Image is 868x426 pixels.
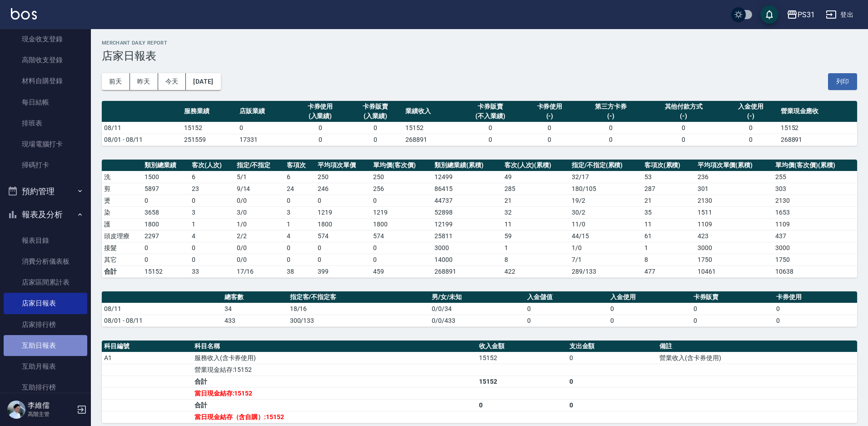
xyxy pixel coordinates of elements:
button: save [760,5,778,24]
td: 11 / 0 [569,218,642,230]
a: 報表目錄 [4,230,87,251]
td: 8 [502,254,569,266]
td: 19 / 2 [569,195,642,206]
td: 0 [723,134,778,145]
a: 掃碼打卡 [4,155,87,175]
td: 574 [315,230,371,242]
td: 246 [315,183,371,195]
td: 0 [608,315,691,326]
td: 當日現金結存（含自購）:15152 [192,411,477,423]
td: 0 [284,254,315,266]
th: 客項次(累積) [642,160,695,171]
td: 250 [371,171,432,183]
td: 17331 [237,134,293,145]
a: 材料自購登錄 [4,70,87,91]
td: 1219 [371,206,432,218]
td: 0 [142,254,190,266]
td: 0 [190,195,234,206]
td: 2 / 2 [234,230,285,242]
td: 合計 [192,399,477,411]
th: 客次(人次) [190,160,234,171]
td: 2130 [773,195,857,206]
td: 1 [642,242,695,254]
td: 437 [773,230,857,242]
td: 1800 [371,218,432,230]
th: 男/女/未知 [429,291,525,303]
th: 指定/不指定 [234,160,285,171]
div: (不入業績) [461,111,520,121]
td: 49 [502,171,569,183]
td: 營業現金結存:15152 [192,364,477,376]
td: 0/0/34 [429,303,525,315]
td: 服務收入(含卡券使用) [192,352,477,364]
th: 單均價(客次價)(累積) [773,160,857,171]
th: 備註 [657,341,857,352]
td: 0 [691,303,774,315]
td: 236 [695,171,773,183]
td: 1109 [773,218,857,230]
th: 指定客/不指定客 [288,291,430,303]
a: 排班表 [4,113,87,134]
td: 0 [477,399,567,411]
a: 店家區間累計表 [4,272,87,293]
div: 卡券販賣 [461,102,520,111]
td: 護 [102,218,142,230]
td: 0 [774,303,857,315]
td: 08/01 - 08/11 [102,134,182,145]
td: 0 [522,122,578,134]
td: 33 [190,266,234,277]
button: [DATE] [186,73,220,90]
th: 平均項次單價 [315,160,371,171]
button: 報表及分析 [4,203,87,226]
td: 3 / 0 [234,206,285,218]
a: 高階收支登錄 [4,50,87,70]
td: 6 [190,171,234,183]
a: 消費分析儀表板 [4,251,87,272]
td: 15152 [477,376,567,387]
td: 5 / 1 [234,171,285,183]
td: 0 [691,315,774,326]
td: 34 [222,303,288,315]
td: 0 [142,242,190,254]
td: 剪 [102,183,142,195]
td: 17/16 [234,266,285,277]
div: (入業績) [295,111,346,121]
td: 61 [642,230,695,242]
td: 1 [284,218,315,230]
td: 0 [459,122,522,134]
table: a dense table [102,291,857,327]
td: 0 / 0 [234,195,285,206]
td: 0 [190,254,234,266]
table: a dense table [102,341,857,423]
td: 3 [284,206,315,218]
a: 互助排行榜 [4,377,87,398]
td: 180 / 105 [569,183,642,195]
button: 前天 [102,73,130,90]
td: 1750 [695,254,773,266]
td: 0 / 0 [234,254,285,266]
td: 44 / 15 [569,230,642,242]
div: 入金使用 [725,102,776,111]
th: 客項次 [284,160,315,171]
td: 0 [315,242,371,254]
td: 0 [644,134,723,145]
td: 0 [459,134,522,145]
td: 0 [348,134,403,145]
td: 303 [773,183,857,195]
td: 86415 [432,183,502,195]
h5: 李維儒 [28,401,74,410]
td: 0 [723,122,778,134]
th: 類別總業績(累積) [432,160,502,171]
td: 3000 [695,242,773,254]
button: PS31 [783,5,818,24]
td: 0 [577,134,644,145]
td: 0 [237,122,293,134]
td: 0 [348,122,403,134]
div: 第三方卡券 [579,102,642,111]
div: (-) [647,111,721,121]
td: 0 [315,195,371,206]
td: 6 [284,171,315,183]
td: 12499 [432,171,502,183]
td: 0 [371,242,432,254]
th: 平均項次單價(累積) [695,160,773,171]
